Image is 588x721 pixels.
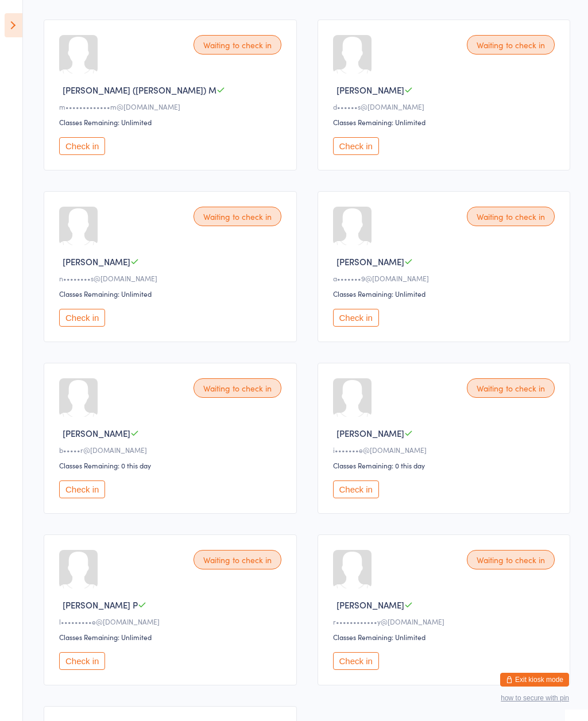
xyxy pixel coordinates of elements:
[501,694,569,702] button: how to secure with pin
[59,445,285,455] div: b•••••r@[DOMAIN_NAME]
[333,137,379,155] button: Check in
[59,273,285,283] div: n••••••••s@[DOMAIN_NAME]
[336,427,404,439] span: [PERSON_NAME]
[500,673,569,687] button: Exit kiosk mode
[333,289,559,299] div: Classes Remaining: Unlimited
[467,207,555,226] div: Waiting to check in
[63,427,130,439] span: [PERSON_NAME]
[63,255,130,268] span: [PERSON_NAME]
[333,480,379,498] button: Check in
[336,84,404,96] span: [PERSON_NAME]
[333,273,559,283] div: a•••••••9@[DOMAIN_NAME]
[336,255,404,268] span: [PERSON_NAME]
[333,632,559,642] div: Classes Remaining: Unlimited
[333,309,379,327] button: Check in
[194,207,281,226] div: Waiting to check in
[59,289,285,299] div: Classes Remaining: Unlimited
[333,460,559,470] div: Classes Remaining: 0 this day
[59,117,285,127] div: Classes Remaining: Unlimited
[333,617,559,626] div: r••••••••••••y@[DOMAIN_NAME]
[59,652,105,670] button: Check in
[59,137,105,155] button: Check in
[59,102,285,111] div: m•••••••••••••m@[DOMAIN_NAME]
[59,632,285,642] div: Classes Remaining: Unlimited
[336,599,404,611] span: [PERSON_NAME]
[63,599,138,611] span: [PERSON_NAME] P
[194,378,281,398] div: Waiting to check in
[333,652,379,670] button: Check in
[333,445,559,455] div: i•••••••e@[DOMAIN_NAME]
[59,617,285,626] div: l•••••••••e@[DOMAIN_NAME]
[194,35,281,55] div: Waiting to check in
[194,550,281,569] div: Waiting to check in
[333,117,559,127] div: Classes Remaining: Unlimited
[467,35,555,55] div: Waiting to check in
[59,460,285,470] div: Classes Remaining: 0 this day
[59,480,105,498] button: Check in
[59,309,105,327] button: Check in
[63,84,216,96] span: [PERSON_NAME] ([PERSON_NAME]) M
[467,550,555,569] div: Waiting to check in
[333,102,559,111] div: d••••••s@[DOMAIN_NAME]
[467,378,555,398] div: Waiting to check in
